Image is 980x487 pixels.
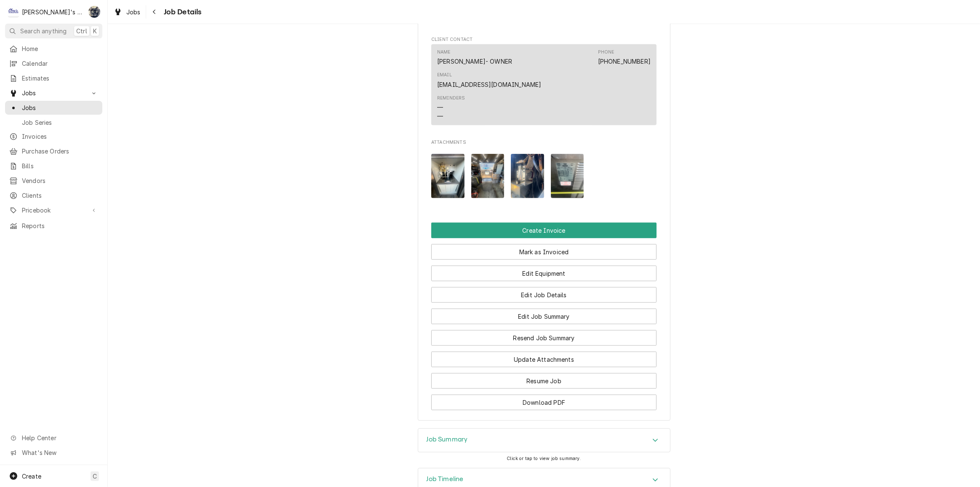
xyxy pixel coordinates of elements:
a: Home [5,42,102,56]
div: Accordion Header [418,429,670,452]
h3: Job Timeline [427,475,464,483]
button: Resume Job [431,373,657,389]
a: [PHONE_NUMBER] [598,58,651,65]
div: Clay's Refrigeration's Avatar [8,6,19,18]
div: Button Group Row [431,303,657,324]
img: nOTLFK9PQvyS88JzjAdi [511,154,544,198]
span: Client Contact [431,36,657,43]
button: Mark as Invoiced [431,244,657,260]
div: Contact [431,44,657,125]
a: [EMAIL_ADDRESS][DOMAIN_NAME] [437,81,541,88]
span: Ctrl [76,27,87,35]
span: Attachments [431,139,657,146]
div: Attachments [431,139,657,205]
div: Button Group [431,223,657,410]
div: [PERSON_NAME]'s Refrigeration [22,8,84,16]
span: C [93,472,97,481]
span: Create [22,473,41,480]
span: Jobs [22,89,85,97]
button: Resend Job Summary [431,330,657,346]
button: Edit Job Details [431,287,657,303]
div: Button Group Row [431,281,657,303]
button: Edit Job Summary [431,309,657,324]
div: Button Group Row [431,223,657,238]
a: Job Series [5,116,102,129]
div: Job Summary [418,428,670,453]
span: Purchase Orders [22,147,98,156]
span: Job Details [161,6,202,18]
span: What's New [22,448,97,457]
img: u0icvSxMSOOBsEyV44BN [551,154,584,198]
span: Bills [22,161,98,170]
a: Go to Help Center [5,431,102,445]
div: — [437,112,443,121]
span: K [93,27,97,35]
a: Jobs [5,101,102,115]
button: Download PDF [431,395,657,410]
img: WgkTYHFZSxqPZgMBWymR [431,154,465,198]
span: Calendar [22,59,98,68]
a: Estimates [5,71,102,85]
span: Estimates [22,74,98,83]
div: Client Contact [431,36,657,129]
a: Purchase Orders [5,144,102,158]
div: Button Group Row [431,260,657,281]
span: Vendors [22,176,98,185]
img: ob1mRuITC2IwA4ONu3sB [471,154,505,198]
div: — [437,103,443,112]
div: Button Group Row [431,346,657,367]
a: Reports [5,219,102,233]
span: Attachments [431,147,657,205]
span: Reports [22,221,98,230]
button: Create Invoice [431,223,657,238]
div: Button Group Row [431,238,657,260]
div: Name [437,49,512,66]
button: Search anythingCtrlK [5,24,102,38]
button: Accordion Details Expand Trigger [418,429,670,452]
a: Calendar [5,57,102,70]
span: Jobs [126,8,141,16]
div: Button Group Row [431,324,657,346]
span: Clients [22,191,98,200]
span: Home [22,44,98,53]
span: Help Center [22,433,97,442]
div: Phone [598,49,651,66]
button: Edit Equipment [431,266,657,281]
a: Go to Pricebook [5,203,102,217]
button: Update Attachments [431,352,657,367]
a: Go to What's New [5,446,102,460]
div: C [8,6,19,18]
div: Phone [598,49,614,56]
div: Email [437,72,541,89]
button: Navigate back [148,5,161,19]
h3: Job Summary [427,436,468,444]
a: Jobs [110,5,144,19]
span: Pricebook [22,206,85,215]
span: Search anything [20,27,67,35]
a: Go to Jobs [5,86,102,100]
a: Invoices [5,129,102,143]
span: Jobs [22,103,98,112]
div: Sarah Bendele's Avatar [88,6,100,18]
div: Name [437,49,451,56]
div: Button Group Row [431,367,657,389]
a: Clients [5,188,102,202]
div: SB [88,6,100,18]
div: [PERSON_NAME]- OWNER [437,57,512,66]
div: Client Contact List [431,44,657,129]
div: Reminders [437,95,465,121]
a: Bills [5,159,102,173]
span: Job Series [22,118,98,127]
a: Vendors [5,174,102,188]
span: Click or tap to view job summary. [507,456,581,461]
div: Reminders [437,95,465,102]
div: Button Group Row [431,389,657,410]
div: Email [437,72,452,78]
span: Invoices [22,132,98,141]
